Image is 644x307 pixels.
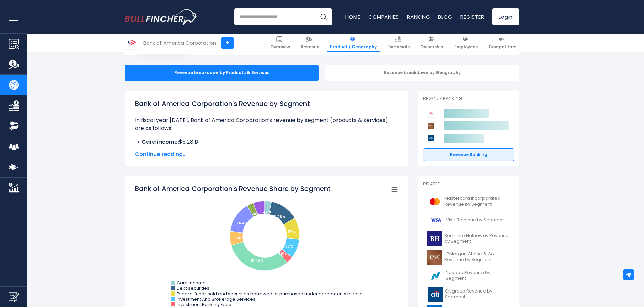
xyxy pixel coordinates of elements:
[267,34,293,52] a: Overview
[486,34,519,52] a: Competitors
[407,13,430,20] a: Ranking
[427,194,442,209] img: MA logo
[423,181,514,187] p: Related
[492,8,519,25] a: Login
[427,287,443,302] img: C logo
[368,13,399,20] a: Companies
[444,233,510,244] span: Berkshire Hathaway Revenue by Segment
[283,229,295,234] tspan: 10.17 %
[135,116,398,132] p: In fiscal year [DATE], Bank of America Corporation's revenue by segment (products & services) are...
[9,121,19,131] img: Ownership
[423,248,514,267] a: JPMorgan Chase & Co. Revenue by Segment
[423,285,514,304] a: Citigroup Revenue by Segment
[282,244,294,249] tspan: 9.07 %
[327,34,380,52] a: Product / Geography
[135,99,398,109] h1: Bank of America Corporation's Revenue by Segment
[237,221,251,226] tspan: 14.46 %
[250,212,259,216] tspan: 3.09 %
[427,134,435,143] img: Citigroup competitors logo
[263,210,271,214] tspan: 3.21 %
[423,229,514,248] a: Berkshire Hathaway Revenue by Segment
[423,267,514,285] a: Nasdaq Revenue by Segment
[423,192,514,211] a: Mastercard Incorporated Revenue by Segment
[427,213,444,228] img: V logo
[135,150,398,158] span: Continue reading...
[451,34,481,52] a: Employees
[278,252,287,256] tspan: 3.16 %
[177,285,209,291] text: Debt securities
[423,148,514,161] a: Revenue Ranking
[423,211,514,229] a: Visa Revenue by Segment
[177,296,255,302] text: Investment And Brokerage Services
[445,288,510,300] span: Citigroup Revenue by Segment
[489,44,516,50] span: Competitors
[438,13,452,20] a: Blog
[125,65,319,81] div: Revenue breakdown by Products & Services
[417,34,446,52] a: Ownership
[135,184,331,193] tspan: Bank of America Corporation's Revenue Share by Segment
[251,258,264,263] tspan: 31.65 %
[221,37,234,49] a: +
[444,196,510,207] span: Mastercard Incorporated Revenue by Segment
[125,9,198,25] img: Bullfincher logo
[420,44,443,50] span: Ownership
[454,44,478,50] span: Employees
[427,109,435,118] img: Bank of America Corporation competitors logo
[444,251,510,263] span: JPMorgan Chase & Co. Revenue by Segment
[125,36,138,49] img: BAC logo
[387,44,410,50] span: Financials
[460,13,484,20] a: Register
[143,39,216,47] div: Bank of America Corporation
[446,217,504,223] span: Visa Revenue by Segment
[446,270,510,281] span: Nasdaq Revenue by Segment
[384,34,413,52] a: Financials
[427,121,435,130] img: JPMorgan Chase & Co. competitors logo
[423,96,514,102] p: Revenue Ranking
[177,280,206,286] text: Card income
[135,138,398,146] li: $6.28 B
[273,214,286,219] tspan: 13.28 %
[330,44,377,50] span: Product / Geography
[298,34,322,52] a: Revenue
[315,8,332,25] button: Search
[427,250,442,265] img: JPM logo
[270,44,290,50] span: Overview
[142,138,179,146] b: Card income:
[125,9,197,25] a: Go to homepage
[345,13,360,20] a: Home
[301,44,319,50] span: Revenue
[427,268,444,283] img: NDAQ logo
[325,65,519,81] div: Revenue breakdown by Geography
[427,231,442,246] img: BRK-B logo
[177,290,365,297] text: Federal funds sold and securities borrowed or purchased under agreements to resell
[236,237,244,240] tspan: 6.62 %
